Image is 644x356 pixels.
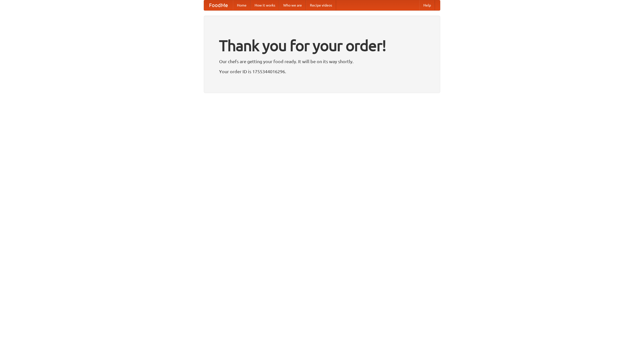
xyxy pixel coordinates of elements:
a: Recipe videos [306,0,336,10]
a: How it works [251,0,279,10]
a: Who we are [279,0,306,10]
a: FoodMe [204,0,233,10]
p: Our chefs are getting your food ready. It will be on its way shortly. [219,58,425,65]
a: Home [233,0,251,10]
p: Your order ID is 1755344016296. [219,68,425,75]
a: Help [419,0,435,10]
h1: Thank you for your order! [219,33,425,58]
